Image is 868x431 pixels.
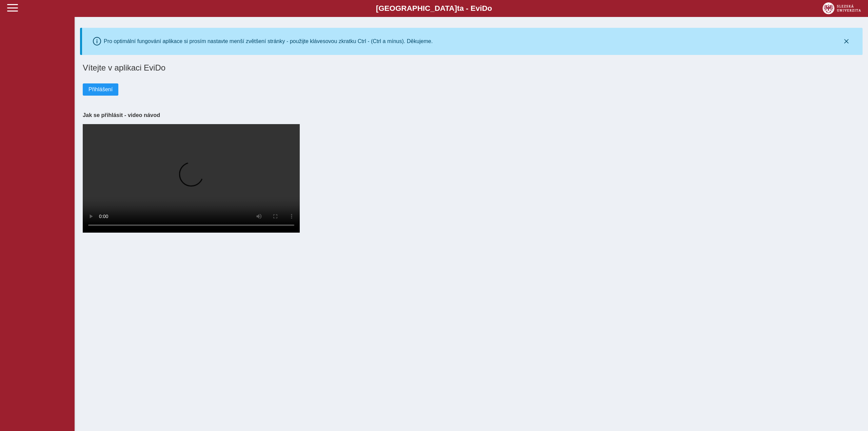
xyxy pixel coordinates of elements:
[482,4,487,13] span: D
[83,63,860,73] h1: Vítejte v aplikaci EviDo
[823,2,861,14] img: logo_web_su.png
[457,4,459,13] span: t
[488,4,492,13] span: o
[83,124,300,233] video: Your browser does not support the video tag.
[20,4,848,13] b: [GEOGRAPHIC_DATA] a - Evi
[83,83,118,96] button: Přihlášení
[83,112,860,118] h3: Jak se přihlásit - video návod
[88,86,113,93] span: Přihlášení
[104,38,433,44] div: Pro optimální fungování aplikace si prosím nastavte menší zvětšení stránky - použijte klávesovou ...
